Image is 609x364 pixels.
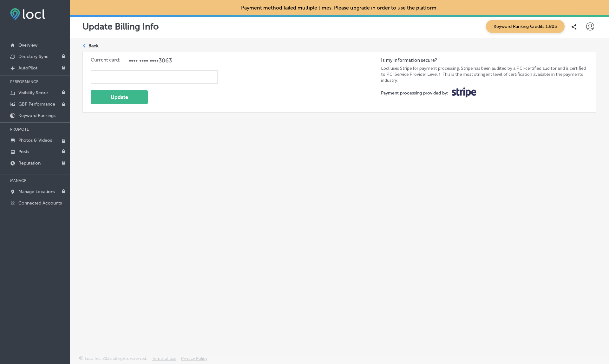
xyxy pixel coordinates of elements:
p: Back [88,43,98,49]
a: Privacy Policy [181,356,207,364]
p: Payment method failed multiple times. Please upgrade in order to use the platform. [241,5,438,11]
label: Locl uses Stripe for payment processing. Stripe has been audited by a PCI-certified auditor and i... [381,65,588,83]
p: Directory Sync [18,54,49,59]
a: Terms of Use [152,356,176,364]
p: Overview [18,42,37,48]
label: Current card: [91,57,129,64]
p: Photos & Videos [18,138,52,143]
p: Manage Locations [18,189,55,194]
span: •••• •••• •••• 3063 [129,57,172,64]
label: Is my information secure? [381,57,588,64]
a: Back [82,43,98,49]
p: Posts [18,149,29,154]
p: GBP Performance [18,101,55,107]
img: fda3e92497d09a02dc62c9cd864e3231.png [10,8,45,20]
span: Keyword Ranking Credits: 1,803 [486,20,565,33]
p: Locl, Inc. 2025 all rights reserved. [85,356,147,361]
p: Reputation [18,160,41,166]
p: Visibility Score [18,90,48,95]
p: Connected Accounts [18,200,62,206]
iframe: Secure card payment input frame [94,74,214,79]
button: Update [91,90,148,104]
p: AutoPilot [18,65,37,71]
p: Keyword Rankings [18,113,56,118]
label: Payment processing provided by: [381,90,448,96]
p: Update Billing Info [82,21,159,32]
